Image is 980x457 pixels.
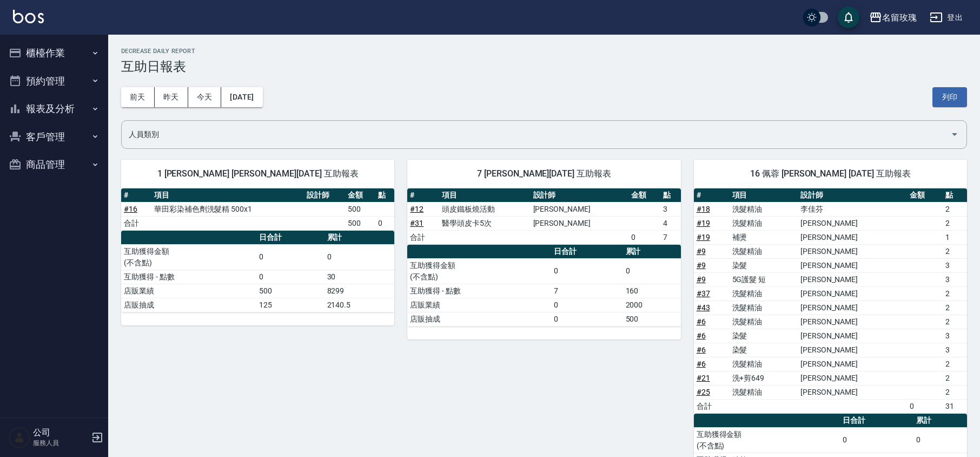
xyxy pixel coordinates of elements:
[407,258,551,284] td: 互助獲得金額 (不含點)
[730,202,798,216] td: 洗髮精油
[121,231,394,312] table: a dense table
[730,272,798,286] td: 5G護髮 短
[660,216,680,230] td: 4
[623,284,681,298] td: 160
[943,272,967,286] td: 3
[4,151,104,179] button: 商品管理
[925,8,967,28] button: 登出
[932,87,967,107] button: 列印
[697,275,706,284] a: #9
[943,399,967,413] td: 31
[798,357,907,371] td: [PERSON_NAME]
[913,427,967,453] td: 0
[551,312,623,326] td: 0
[407,284,551,298] td: 互助獲得 - 點數
[730,329,798,343] td: 染髮
[730,371,798,385] td: 洗+剪649
[838,6,859,28] button: save
[325,284,395,298] td: 8299
[134,168,381,179] span: 1 [PERSON_NAME] [PERSON_NAME][DATE] 互助報表
[256,231,324,245] th: 日合計
[943,357,967,371] td: 2
[798,244,907,258] td: [PERSON_NAME]
[345,216,375,230] td: 500
[730,258,798,272] td: 染髮
[151,202,304,216] td: 華田彩染補色劑洗髮精 500x1
[697,388,710,396] a: #25
[660,188,680,203] th: 點
[730,315,798,329] td: 洗髮精油
[407,188,439,203] th: #
[697,219,710,227] a: #19
[840,427,913,453] td: 0
[730,230,798,244] td: 補燙
[188,87,222,107] button: 今天
[121,59,967,74] h3: 互助日報表
[697,303,710,312] a: #43
[697,317,706,326] a: #6
[121,216,151,230] td: 合計
[730,188,798,203] th: 項目
[798,216,907,230] td: [PERSON_NAME]
[697,360,706,368] a: #6
[694,188,730,203] th: #
[697,205,710,213] a: #18
[694,427,840,453] td: 互助獲得金額 (不含點)
[798,188,907,203] th: 設計師
[730,286,798,301] td: 洗髮精油
[697,233,710,241] a: #19
[407,298,551,312] td: 店販業績
[913,414,967,428] th: 累計
[943,286,967,301] td: 2
[4,95,104,123] button: 報表及分析
[410,219,423,227] a: #31
[33,438,88,448] p: 服務人員
[439,202,530,216] td: 頭皮鐵板燒活動
[697,289,710,298] a: #37
[124,205,137,213] a: #16
[840,414,913,428] th: 日合計
[325,298,395,312] td: 2140.5
[943,329,967,343] td: 3
[531,188,629,203] th: 設計師
[121,244,256,270] td: 互助獲得金額 (不含點)
[623,298,681,312] td: 2000
[697,247,706,256] a: #9
[707,168,954,179] span: 16 佩蓉 [PERSON_NAME] [DATE] 互助報表
[121,87,155,107] button: 前天
[730,216,798,230] td: 洗髮精油
[697,261,706,270] a: #9
[882,11,917,24] div: 名留玫瑰
[943,385,967,399] td: 2
[730,357,798,371] td: 洗髮精油
[121,188,394,231] table: a dense table
[256,244,324,270] td: 0
[375,216,394,230] td: 0
[943,202,967,216] td: 2
[121,188,151,203] th: #
[798,343,907,357] td: [PERSON_NAME]
[798,301,907,315] td: [PERSON_NAME]
[730,244,798,258] td: 洗髮精油
[551,284,623,298] td: 7
[697,345,706,354] a: #6
[943,343,967,357] td: 3
[730,301,798,315] td: 洗髮精油
[551,298,623,312] td: 0
[439,188,530,203] th: 項目
[407,230,439,244] td: 合計
[798,286,907,301] td: [PERSON_NAME]
[946,126,963,143] button: Open
[439,216,530,230] td: 醫學頭皮卡5次
[798,258,907,272] td: [PERSON_NAME]
[943,301,967,315] td: 2
[407,188,680,245] table: a dense table
[798,202,907,216] td: 李佳芬
[628,188,660,203] th: 金額
[126,125,946,144] input: 人員名稱
[798,371,907,385] td: [PERSON_NAME]
[798,230,907,244] td: [PERSON_NAME]
[943,244,967,258] td: 2
[628,230,660,244] td: 0
[694,188,967,414] table: a dense table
